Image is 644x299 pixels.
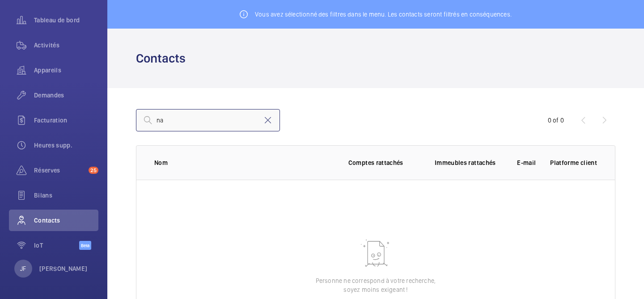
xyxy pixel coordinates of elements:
[34,116,98,125] span: Facturation
[79,241,91,250] span: Beta
[548,116,564,125] div: 0 of 0
[89,167,98,174] span: 25
[34,241,79,250] span: IoT
[136,50,191,67] h1: Contacts
[34,41,98,50] span: Activités
[34,191,98,200] span: Bilans
[316,276,436,294] p: Personne ne correspond à votre recherche, soyez moins exigeant !
[34,166,85,175] span: Réserves
[154,158,324,167] p: Nom
[550,158,597,167] p: Platforme client
[34,141,98,150] span: Heures supp.
[20,264,26,273] p: JF
[34,216,98,225] span: Contacts
[39,264,88,273] p: [PERSON_NAME]
[34,16,98,25] span: Tableau de bord
[348,158,403,167] p: Comptes rattachés
[136,109,280,131] input: Recherche par nom, prénom, mail ou client
[34,66,98,75] span: Appareils
[517,158,536,167] p: E-mail
[34,91,98,100] span: Demandes
[435,158,496,167] p: Immeubles rattachés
